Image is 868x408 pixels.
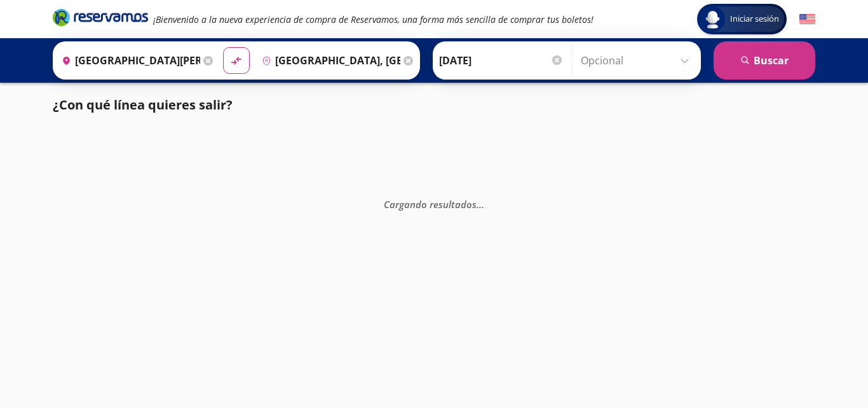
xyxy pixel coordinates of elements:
[53,8,148,31] a: Brand Logo
[799,11,815,27] button: English
[53,95,233,115] p: ¿Con qué línea quieres salir?
[257,45,400,76] input: Buscar Destino
[482,197,484,210] span: .
[57,45,200,76] input: Buscar Origen
[384,197,484,210] em: Cargando resultados
[477,197,479,210] span: .
[153,13,593,25] em: ¡Bienvenido a la nueva experiencia de compra de Reservamos, una forma más sencilla de comprar tus...
[479,197,482,210] span: .
[581,45,695,76] input: Opcional
[439,45,564,76] input: Elegir Fecha
[725,13,784,25] span: Iniciar sesión
[53,8,148,27] i: Brand Logo
[714,41,815,80] button: Buscar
